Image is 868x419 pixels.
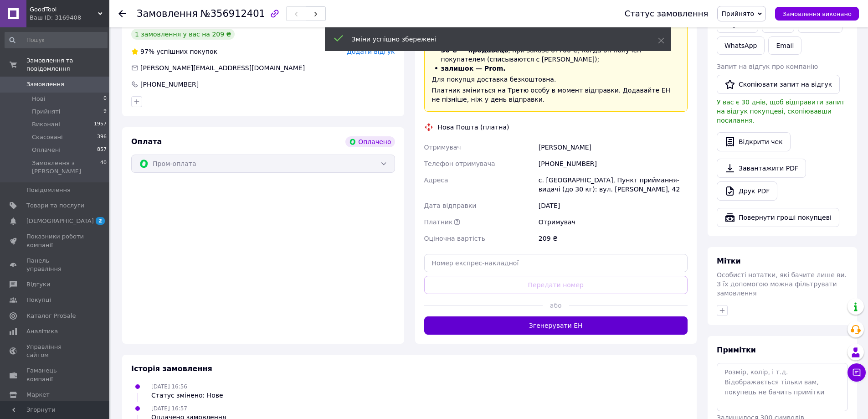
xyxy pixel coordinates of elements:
div: [DATE] [537,197,689,214]
div: Платник зміниться на Третю особу в момент відправки. Додавайте ЕН не пізніше, ніж у день відправки. [432,86,680,104]
span: залишок — Prom. [441,65,506,72]
span: Покупці [26,296,51,304]
span: Маркет [26,391,50,399]
div: 1 замовлення у вас на 209 ₴ [131,29,235,40]
span: Телефон отримувача [424,160,495,167]
button: Чат з покупцем [847,363,866,382]
span: У вас є 30 днів, щоб відправити запит на відгук покупцеві, скопіювавши посилання. [717,98,845,124]
span: Адреса [424,176,448,184]
span: Відгуки [26,280,50,289]
span: Особисті нотатки, які бачите лише ви. З їх допомогою можна фільтрувати замовлення [717,271,847,297]
div: Статус замовлення [625,9,709,18]
span: 1957 [94,120,107,129]
div: Оплачено [345,136,395,147]
span: Прийняті [32,108,60,116]
span: Отримувач [424,144,461,151]
div: [PERSON_NAME] [537,139,689,155]
div: успішних покупок [131,47,217,56]
span: Замовлення з [PERSON_NAME] [32,159,100,176]
a: WhatsApp [717,36,765,55]
span: Панель управління [26,257,84,273]
li: , при заказе от 700 ₴ , когда он получен покупателем (списываются с [PERSON_NAME]); [432,46,680,64]
span: Оплачені [32,146,61,154]
div: Статус змінено: Нове [151,391,223,400]
span: Товари та послуги [26,202,84,210]
span: Гаманець компанії [26,367,84,383]
span: 396 [97,133,107,141]
span: GoodTool [30,5,98,14]
span: 40 [100,159,107,176]
span: Аналітика [26,327,58,336]
span: Виконані [32,120,60,129]
span: 97% [140,48,154,55]
span: Показники роботи компанії [26,233,84,249]
span: 2 [96,217,105,225]
div: с. [GEOGRAPHIC_DATA], Пункт приймання-видачі (до 30 кг): вул. [PERSON_NAME], 42 [537,172,689,197]
span: Нові [32,95,45,103]
button: Згенерувати ЕН [424,316,688,335]
span: [DEMOGRAPHIC_DATA] [26,217,94,225]
span: Скасовані [32,133,63,141]
span: [DATE] 16:56 [151,383,187,390]
div: 209 ₴ [537,230,689,247]
span: 9 [103,108,107,116]
div: [PHONE_NUMBER] [537,155,689,172]
span: Примітки [717,346,756,354]
span: Повідомлення [26,186,71,194]
span: Каталог ProSale [26,312,76,320]
span: Мітки [717,257,741,265]
span: 857 [97,146,107,154]
span: Історія замовлення [131,364,212,373]
button: Повернути гроші покупцеві [717,208,839,227]
span: Замовлення виконано [782,10,852,17]
a: Друк PDF [717,181,777,201]
span: 0 [103,95,107,103]
span: Замовлення [26,80,64,88]
button: Скопіювати запит на відгук [717,75,840,94]
div: Отримувач [537,214,689,230]
span: Дата відправки [424,202,477,209]
div: Нова Пошта (платна) [436,123,512,132]
span: Оплата [131,137,162,146]
span: [PERSON_NAME][EMAIL_ADDRESS][DOMAIN_NAME] [140,64,305,72]
span: Прийнято [721,10,754,17]
span: Оціночна вартість [424,235,485,242]
div: [PHONE_NUMBER] [139,80,200,89]
span: Управління сайтом [26,343,84,359]
div: Ваш ID: 3169408 [30,14,109,22]
span: №356912401 [200,8,265,19]
button: Email [768,36,801,55]
button: Замовлення виконано [775,7,859,21]
span: Замовлення [137,8,198,19]
input: Пошук [5,32,108,48]
span: Замовлення та повідомлення [26,57,109,73]
span: Запит на відгук про компанію [717,63,818,70]
div: Повернутися назад [118,9,126,18]
input: Номер експрес-накладної [424,254,688,272]
span: або [543,301,569,310]
span: Платник [424,218,453,226]
button: Відкрити чек [717,132,791,151]
a: Завантажити PDF [717,159,806,178]
span: [DATE] 16:57 [151,405,187,412]
div: Для покупця доставка безкоштовна. [432,75,680,84]
div: Зміни успішно збережені [352,35,635,44]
